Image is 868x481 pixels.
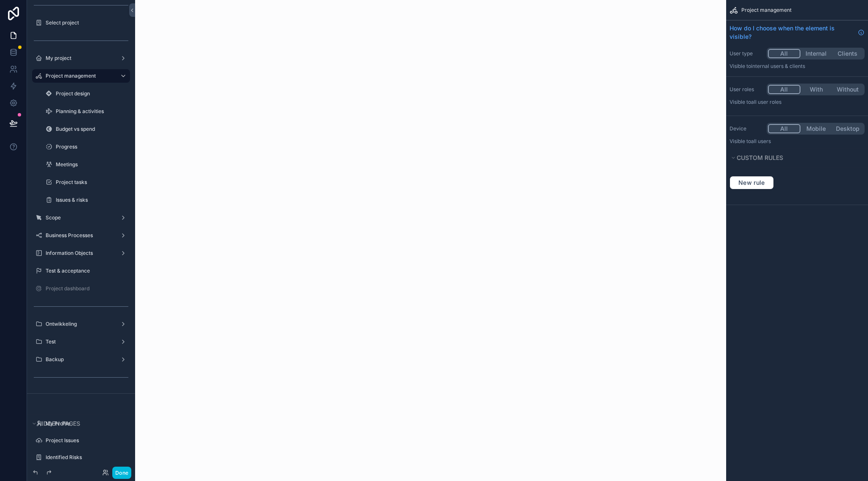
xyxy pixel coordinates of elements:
[46,73,113,79] label: Project management
[730,24,865,41] a: How do I choose when the element is visible?
[56,126,125,132] label: Budget vs spend
[768,49,800,58] button: All
[730,86,763,93] label: User roles
[730,152,860,164] button: Custom rules
[56,90,125,97] label: Project design
[730,125,763,132] label: Device
[56,108,125,115] label: Planning & activities
[832,124,863,133] button: Desktop
[46,437,125,444] label: Project Issues
[735,179,768,186] span: New rule
[56,179,125,186] label: Project tasks
[46,19,125,26] label: Select project
[46,55,113,62] label: My project
[46,214,113,221] label: Scope
[730,176,774,189] button: New rule
[112,467,131,479] button: Done
[832,49,863,58] button: Clients
[768,85,800,94] button: All
[730,50,763,57] label: User type
[751,99,781,105] span: All user roles
[800,49,832,58] button: Internal
[730,99,865,105] p: Visible to
[46,338,113,345] label: Test
[800,124,832,133] button: Mobile
[30,418,127,430] button: Hidden pages
[46,232,113,239] label: Business Processes
[751,138,771,144] span: all users
[832,85,863,94] button: Without
[730,24,854,41] span: How do I choose when the element is visible?
[730,63,865,70] p: Visible to
[56,197,125,203] label: Issues & risks
[46,420,125,427] label: My Profile
[730,138,865,145] p: Visible to
[741,7,792,14] span: Project management
[46,268,125,274] label: Test & acceptance
[46,356,113,363] label: Backup
[46,285,125,292] label: Project dashboard
[46,250,113,257] label: Information Objects
[46,454,125,461] label: Identified Risks
[56,161,125,168] label: Meetings
[737,154,783,161] span: Custom rules
[46,321,113,327] label: Ontwikkeling
[768,124,800,133] button: All
[751,63,805,69] span: Internal users & clients
[56,143,125,150] label: Progress
[800,85,832,94] button: With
